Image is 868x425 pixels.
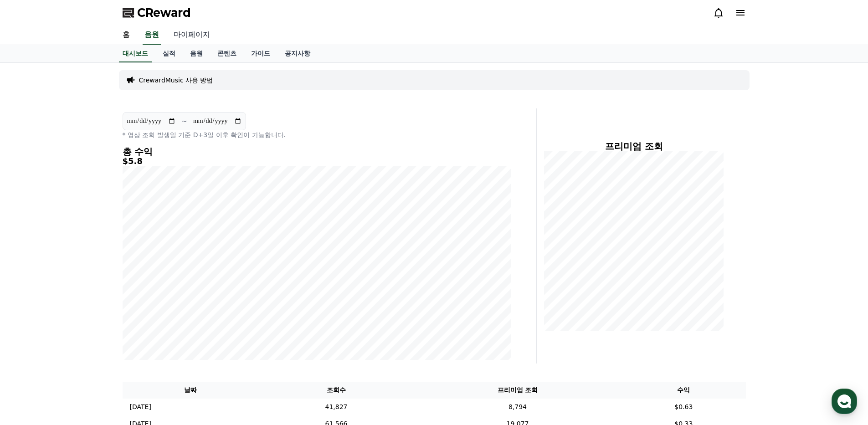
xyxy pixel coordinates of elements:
[259,399,414,415] td: 41,827
[130,402,151,412] p: [DATE]
[60,289,118,312] a: 대화
[119,45,152,62] a: 대시보드
[139,76,213,85] a: CrewardMusic 사용 방법
[123,5,191,20] a: CReward
[137,5,191,20] span: CReward
[544,141,724,151] h4: 프리미엄 조회
[123,382,259,399] th: 날짜
[621,399,745,415] td: $0.63
[621,382,745,399] th: 수익
[143,26,161,45] a: 음원
[83,303,94,310] span: 대화
[141,302,152,310] span: 설정
[181,116,187,127] p: ~
[123,130,511,139] p: * 영상 조회 발생일 기준 D+3일 이후 확인이 가능합니다.
[115,26,137,45] a: 홈
[118,289,175,312] a: 설정
[29,302,34,310] span: 홈
[210,45,244,62] a: 콘텐츠
[414,399,621,415] td: 8,794
[414,382,621,399] th: 프리미엄 조회
[3,289,60,312] a: 홈
[123,147,511,157] h4: 총 수익
[259,382,414,399] th: 조회수
[123,157,511,166] h5: $5.8
[155,45,183,62] a: 실적
[183,45,210,62] a: 음원
[244,45,277,62] a: 가이드
[277,45,318,62] a: 공지사항
[166,26,217,45] a: 마이페이지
